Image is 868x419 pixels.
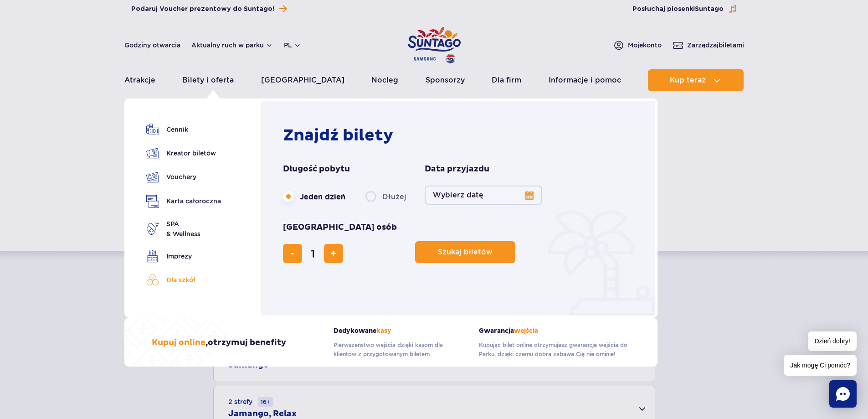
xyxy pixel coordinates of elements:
[146,171,221,184] a: Vouchery
[146,123,221,136] a: Cennik
[124,69,155,91] a: Atrakcje
[283,187,345,206] label: Jeden dzień
[628,41,662,50] span: Moje konto
[283,222,397,233] span: [GEOGRAPHIC_DATA] osób
[479,327,630,335] strong: Gwarancja
[479,341,630,359] p: Kupując bilet online otrzymujesz gwarancję wejścia do Parku, dzięki czemu dobra zabawa Cię nie om...
[613,40,662,51] a: Mojekonto
[152,337,205,348] span: Kupuj online
[492,69,521,91] a: Dla firm
[124,41,180,50] a: Godziny otwarcia
[426,69,465,91] a: Sponsorzy
[284,41,301,50] button: pl
[283,164,350,175] span: Długość pobytu
[146,250,221,263] a: Imprezy
[302,243,324,264] input: liczba biletów
[415,241,515,263] button: Szukaj biletów
[673,40,744,51] a: Zarządzajbiletami
[283,244,302,263] button: usuń bilet
[514,327,538,335] span: wejścia
[182,69,234,91] a: Bilety i oferta
[808,331,857,351] span: Dzień dobry!
[670,76,706,84] span: Kup teraz
[425,186,542,205] button: Wybierz datę
[687,41,744,50] span: Zarządzaj biletami
[283,164,638,263] form: Planowanie wizyty w Park of Poland
[283,125,393,145] strong: Znajdź bilety
[365,187,406,206] label: Dłużej
[648,69,744,91] button: Kup teraz
[438,248,493,256] span: Szukaj biletów
[425,164,489,175] span: Data przyjazdu
[152,337,286,348] h3: , otrzymuj benefity
[146,219,221,239] a: SPA& Wellness
[371,69,398,91] a: Nocleg
[191,41,273,49] button: Aktualny ruch w parku
[146,147,221,160] a: Kreator biletów
[549,69,621,91] a: Informacje i pomoc
[261,69,344,91] a: [GEOGRAPHIC_DATA]
[376,327,391,335] span: kasy
[784,355,857,376] span: Jak mogę Ci pomóc?
[146,274,221,286] a: Dla szkół
[146,195,221,208] a: Karta całoroczna
[334,327,465,335] strong: Dedykowane
[334,341,465,359] p: Pierwszeństwo wejścia dzięki kasom dla klientów z przygotowanym biletem.
[829,380,857,408] div: Chat
[324,244,343,263] button: dodaj bilet
[166,219,200,239] span: SPA & Wellness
